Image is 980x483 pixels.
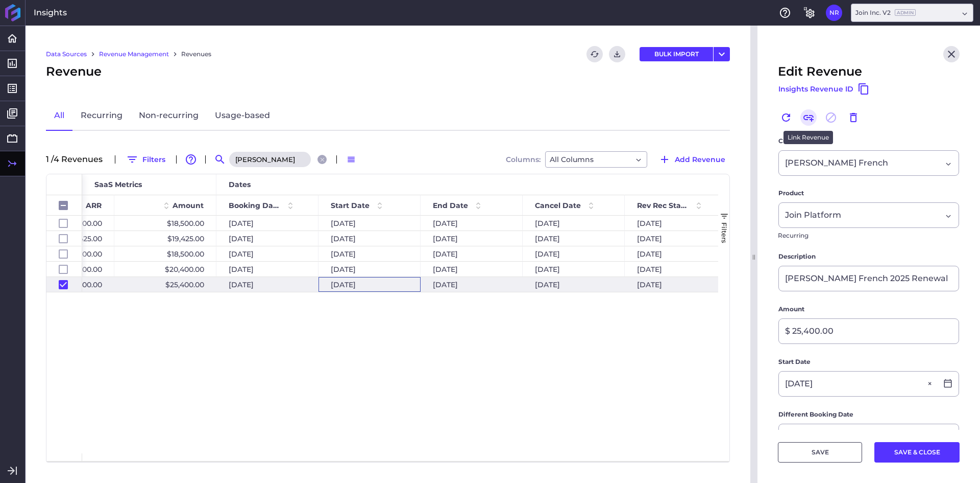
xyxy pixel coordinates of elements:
span: Different Booking Date [778,409,853,420]
button: Link [800,109,817,126]
span: Dates [229,180,251,189]
div: Press SPACE to deselect this row. [46,277,82,292]
div: [DATE] [421,277,523,292]
button: User Menu [714,47,730,61]
div: [DATE] [625,262,727,277]
button: Close [925,424,937,449]
div: [DATE] [625,231,727,246]
button: Help [777,5,793,21]
div: [DATE] [216,216,318,231]
button: Filters [121,151,170,168]
div: [DATE] [421,246,523,261]
button: Close search [317,155,327,164]
span: Amount [778,304,804,314]
div: $25,400.00 [114,277,216,292]
span: Join Platform [785,209,841,221]
div: Press SPACE to select this row. [46,262,82,277]
span: Start Date [331,201,370,210]
span: [PERSON_NAME] French [785,157,888,169]
div: $19,425.00 [114,231,216,246]
div: [DATE] [216,246,318,261]
button: Delete [845,109,862,126]
input: Select Date [779,424,937,449]
div: [DATE] [216,231,318,246]
span: Booking Date [229,201,280,210]
div: $18,500.00 [114,246,216,261]
button: Download [609,46,625,62]
button: Refresh [586,46,603,62]
a: Data Sources [46,50,87,59]
div: [DATE] [318,231,421,246]
button: SAVE [778,442,862,463]
button: SAVE & CLOSE [874,442,960,463]
a: Revenues [181,50,211,59]
button: User Menu [826,5,842,21]
div: Press SPACE to select this row. [46,246,82,262]
div: Dropdown select [545,151,647,168]
div: [DATE] [318,277,421,292]
span: Product [778,188,804,198]
div: [DATE] [625,216,727,231]
button: Add Revenue [654,151,730,168]
div: Dropdown select [851,4,973,22]
a: Revenue Management [99,50,169,59]
div: Dropdown select [778,150,959,176]
a: Recurring [72,101,131,131]
button: General Settings [801,5,818,21]
div: [DATE] [318,246,421,261]
div: [DATE] [523,277,625,292]
input: Describe your revenue [779,266,959,291]
div: [DATE] [318,216,421,231]
div: Press SPACE to select this row. [46,231,82,246]
div: [DATE] [625,277,727,292]
div: [DATE] [318,262,421,277]
span: Edit Revenue [778,62,862,81]
div: [DATE] [421,216,523,231]
input: Enter Amount [779,319,959,343]
span: ARR [86,201,102,210]
span: End Date [433,201,468,210]
button: Close [925,372,937,396]
span: Rev Rec Start Date [637,201,689,210]
span: All Columns [550,153,594,166]
div: [DATE] [523,231,625,246]
div: [DATE] [216,262,318,277]
a: Non-recurring [131,101,207,131]
span: SaaS Metrics [94,180,142,189]
div: Dropdown select [778,202,959,228]
div: $18,500.00 [114,216,216,231]
span: Cancel Date [535,201,581,210]
div: [DATE] [523,262,625,277]
span: Start Date [778,357,811,367]
a: Usage-based [207,101,278,131]
p: Recurring [778,228,960,239]
div: [DATE] [625,246,727,261]
span: Customer [778,136,810,146]
div: 1 / 4 Revenue s [46,155,109,164]
div: Join Inc. V2 [855,8,916,17]
span: Description [778,251,816,262]
span: Columns: [506,156,541,163]
div: [DATE] [421,231,523,246]
ins: Admin [895,9,916,16]
span: Add Revenue [675,154,725,165]
button: BULK IMPORT [640,47,713,61]
div: [DATE] [523,246,625,261]
button: Search by [212,151,228,168]
button: Insights Revenue ID [778,81,870,97]
div: [DATE] [523,216,625,231]
div: [DATE] [421,262,523,277]
div: Press SPACE to select this row. [46,216,82,231]
span: Amount [173,201,204,210]
button: Renew [778,109,794,126]
button: Close [943,46,960,62]
span: Insights Revenue ID [778,83,853,95]
div: [DATE] [216,277,318,292]
div: $20,400.00 [114,262,216,277]
span: Filters [720,222,728,243]
a: All [46,101,72,131]
input: Select Date [779,372,937,396]
span: Revenue [46,62,102,81]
